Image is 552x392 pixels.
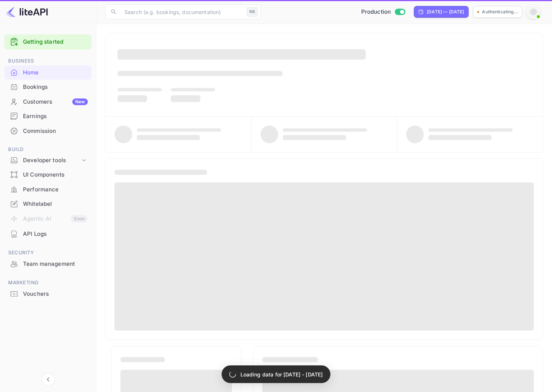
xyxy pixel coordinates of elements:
[23,171,88,179] div: UI Components
[4,124,92,138] a: Commission
[4,80,92,94] a: Bookings
[4,109,92,123] a: Earnings
[23,38,88,46] a: Getting started
[23,230,88,238] div: API Logs
[23,127,88,135] div: Commission
[4,95,92,108] a: CustomersNew
[72,98,88,105] div: New
[4,154,92,167] div: Developer tools
[4,109,92,124] div: Earnings
[427,9,464,15] div: [DATE] — [DATE]
[41,373,55,386] button: Collapse navigation
[4,227,92,241] a: API Logs
[120,4,244,19] input: Search (e.g. bookings, documentation)
[240,371,323,378] p: Loading data for [DATE] - [DATE]
[4,197,92,211] div: Whitelabel
[414,6,469,18] div: Click to change the date range period
[6,6,48,18] img: LiteAPI logo
[23,68,88,77] div: Home
[4,249,92,257] span: Security
[4,257,92,271] a: Team management
[4,95,92,109] div: CustomersNew
[4,227,92,241] div: API Logs
[23,112,88,121] div: Earnings
[4,57,92,65] span: Business
[4,145,92,154] span: Build
[4,66,92,80] div: Home
[247,7,258,17] div: ⌘K
[4,168,92,182] div: UI Components
[4,34,92,50] div: Getting started
[23,83,88,91] div: Bookings
[361,8,391,16] span: Production
[4,80,92,94] div: Bookings
[4,182,92,197] div: Performance
[358,8,408,16] div: Switch to Sandbox mode
[23,98,88,106] div: Customers
[4,279,92,287] span: Marketing
[23,290,88,298] div: Vouchers
[23,200,88,208] div: Whitelabel
[4,168,92,181] a: UI Components
[4,124,92,138] div: Commission
[4,257,92,271] div: Team management
[4,197,92,211] a: Whitelabel
[4,287,92,301] div: Vouchers
[23,185,88,194] div: Performance
[4,66,92,79] a: Home
[4,287,92,301] a: Vouchers
[4,182,92,196] a: Performance
[23,156,80,165] div: Developer tools
[482,9,518,15] p: Authenticating...
[23,260,88,268] div: Team management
